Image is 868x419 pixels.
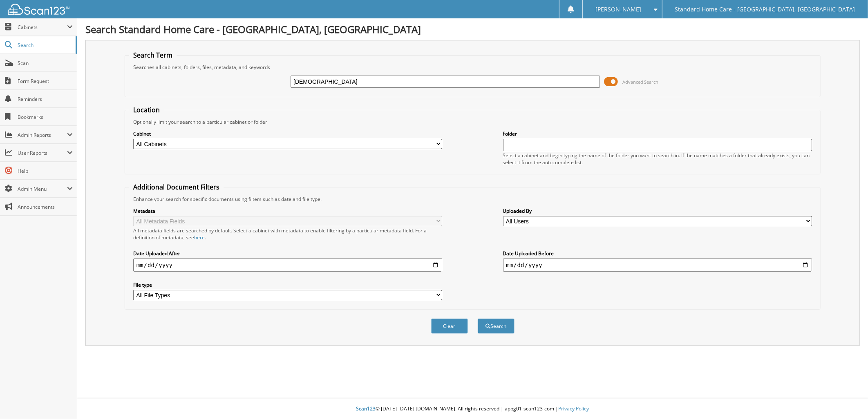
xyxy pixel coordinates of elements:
legend: Search Term [129,51,177,60]
span: Bookmarks [18,114,73,120]
span: Admin Menu [18,185,67,192]
h1: Search Standard Home Care - [GEOGRAPHIC_DATA], [GEOGRAPHIC_DATA] [85,22,860,36]
span: [PERSON_NAME] [595,7,641,12]
div: Searches all cabinets, folders, files, metadata, and keywords [129,64,817,71]
button: Search [478,319,515,334]
legend: Location [129,105,164,114]
span: Scan123 [356,405,376,412]
a: here [194,234,205,241]
span: Admin Reports [18,131,67,138]
span: Cabinets [18,24,67,31]
span: Standard Home Care - [GEOGRAPHIC_DATA], [GEOGRAPHIC_DATA] [675,7,855,12]
input: start [133,259,443,272]
label: File type [133,281,443,288]
span: Help [18,167,73,174]
label: Folder [503,130,812,137]
label: Cabinet [133,130,443,137]
div: All metadata fields are searched by default. Select a cabinet with metadata to enable filtering b... [133,227,443,241]
legend: Additional Document Filters [129,183,224,192]
div: Select a cabinet and begin typing the name of the folder you want to search in. If the name match... [503,152,812,166]
div: Optionally limit your search to a particular cabinet or folder [129,118,817,125]
div: Enhance your search for specific documents using filters such as date and file type. [129,196,817,203]
span: User Reports [18,149,67,156]
a: Privacy Policy [559,405,589,412]
label: Metadata [133,207,443,214]
span: Reminders [18,96,73,103]
button: Clear [431,319,468,334]
input: end [503,259,812,272]
img: scan123-logo-white.svg [8,4,69,15]
span: Announcements [18,203,73,210]
iframe: Chat Widget [827,380,868,419]
label: Date Uploaded Before [503,250,812,257]
span: Search [18,42,72,49]
div: © [DATE]-[DATE] [DOMAIN_NAME]. All rights reserved | appg01-scan123-com | [77,399,868,419]
span: Form Request [18,78,73,85]
label: Uploaded By [503,207,812,214]
span: Scan [18,60,73,67]
span: Advanced Search [622,79,659,85]
label: Date Uploaded After [133,250,443,257]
